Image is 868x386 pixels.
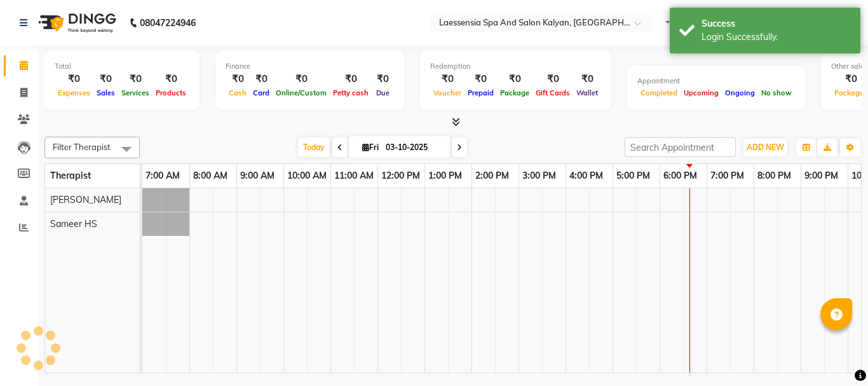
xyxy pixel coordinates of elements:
span: Fri [359,142,382,152]
span: Petty cash [330,88,372,97]
button: ADD NEW [743,139,787,156]
div: ₹0 [372,72,394,86]
div: Redemption [430,61,601,72]
div: ₹0 [497,72,532,86]
a: 7:00 AM [142,167,183,185]
span: Therapist [50,170,91,181]
span: Today [298,137,330,157]
span: Ongoing [722,88,758,97]
div: ₹0 [532,72,573,86]
div: Login Successfully. [702,31,851,44]
span: Due [373,88,393,97]
div: Success [702,17,851,31]
span: Wallet [573,88,601,97]
a: 3:00 PM [519,167,559,185]
div: ₹0 [118,72,153,86]
input: Search Appointment [625,137,736,157]
div: Total [55,61,189,72]
div: Appointment [637,76,795,86]
span: Sales [93,88,118,97]
span: Completed [637,88,681,97]
a: 8:00 PM [754,167,794,185]
span: No show [758,88,795,97]
a: 11:00 AM [331,167,377,185]
span: Upcoming [681,88,722,97]
span: Voucher [430,88,465,97]
span: Services [118,88,153,97]
div: ₹0 [465,72,497,86]
div: ₹0 [226,72,250,86]
div: ₹0 [573,72,601,86]
div: ₹0 [430,72,465,86]
a: 9:00 AM [237,167,278,185]
span: Expenses [55,88,93,97]
span: Prepaid [465,88,497,97]
a: 12:00 PM [378,167,423,185]
div: ₹0 [55,72,93,86]
a: 6:00 PM [660,167,700,185]
div: ₹0 [273,72,330,86]
span: Sameer HS [50,218,97,230]
span: Online/Custom [273,88,330,97]
a: 5:00 PM [613,167,653,185]
span: Card [250,88,273,97]
a: 9:00 PM [801,167,841,185]
img: logo [32,5,119,41]
span: Products [153,88,189,97]
div: ₹0 [250,72,273,86]
a: 4:00 PM [566,167,606,185]
div: Finance [226,61,394,72]
div: ₹0 [93,72,118,86]
span: ADD NEW [747,142,784,152]
a: 10:00 AM [284,167,330,185]
span: [PERSON_NAME] [50,194,121,205]
span: Gift Cards [532,88,573,97]
b: 08047224946 [140,5,196,41]
a: 1:00 PM [425,167,465,185]
input: 2025-10-03 [382,138,445,157]
div: ₹0 [153,72,189,86]
div: ₹0 [330,72,372,86]
span: Package [497,88,532,97]
span: Cash [226,88,250,97]
a: 8:00 AM [190,167,231,185]
span: Filter Therapist [53,142,111,152]
a: 2:00 PM [472,167,512,185]
a: 7:00 PM [707,167,747,185]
